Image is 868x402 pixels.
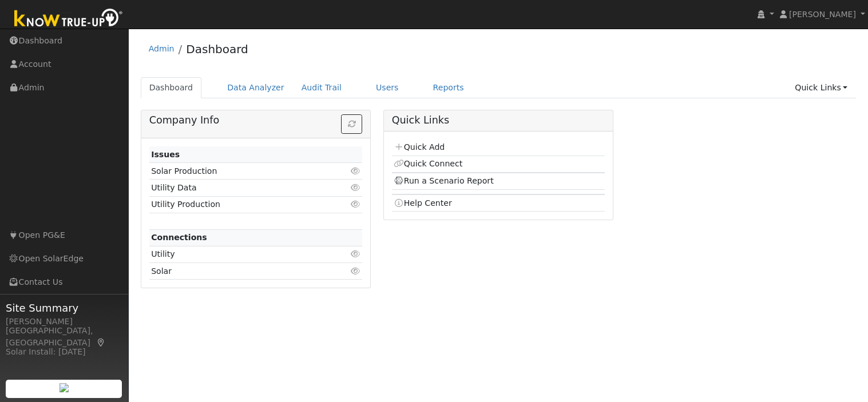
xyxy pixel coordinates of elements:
[149,44,175,53] a: Admin
[786,77,856,98] a: Quick Links
[149,196,328,213] td: Utility Production
[350,184,360,192] i: Click to view
[149,180,328,196] td: Utility Data
[6,325,122,349] div: [GEOGRAPHIC_DATA], [GEOGRAPHIC_DATA]
[141,77,202,98] a: Dashboard
[6,316,122,328] div: [PERSON_NAME]
[60,383,69,392] img: retrieve
[394,176,494,185] a: Run a Scenario Report
[149,246,328,262] td: Utility
[350,250,360,258] i: Click to view
[151,233,207,242] strong: Connections
[394,142,445,152] a: Quick Add
[789,10,856,19] span: [PERSON_NAME]
[6,300,122,316] span: Site Summary
[186,42,248,56] a: Dashboard
[149,263,328,280] td: Solar
[394,159,462,168] a: Quick Connect
[96,338,106,347] a: Map
[350,167,360,175] i: Click to view
[392,114,605,126] h5: Quick Links
[9,6,129,32] img: Know True-Up
[219,77,293,98] a: Data Analyzer
[350,200,360,208] i: Click to view
[6,346,122,358] div: Solar Install: [DATE]
[394,198,452,208] a: Help Center
[151,150,180,159] strong: Issues
[425,77,473,98] a: Reports
[293,77,350,98] a: Audit Trail
[149,163,328,180] td: Solar Production
[149,114,363,126] h5: Company Info
[350,267,360,275] i: Click to view
[367,77,407,98] a: Users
